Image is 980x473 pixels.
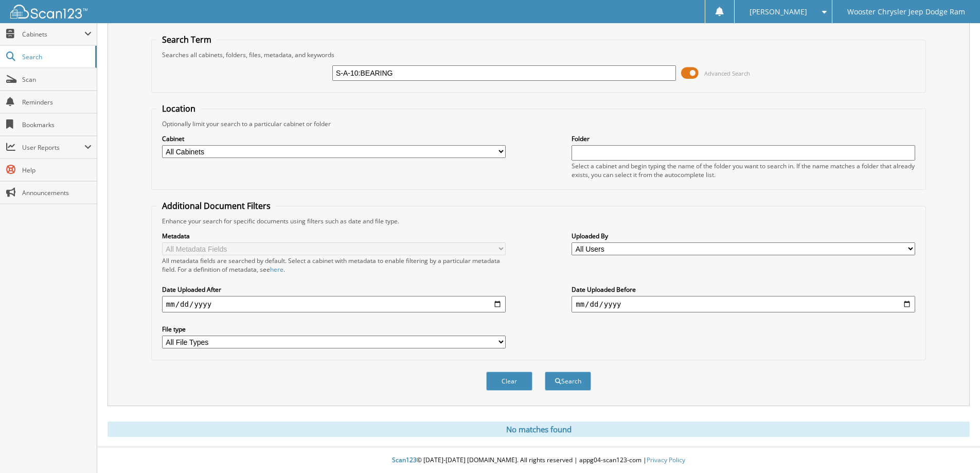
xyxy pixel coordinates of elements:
[647,456,685,464] a: Privacy Policy
[108,422,970,437] div: No matches found
[572,232,915,240] label: Uploaded By
[545,372,591,391] button: Search
[162,325,506,334] label: File type
[22,188,92,197] span: Announcements
[572,296,915,312] input: end
[162,296,506,312] input: start
[162,232,506,240] label: Metadata
[162,134,506,143] label: Cabinet
[270,265,283,274] a: here
[572,134,915,143] label: Folder
[97,448,980,473] div: © [DATE]-[DATE] [DOMAIN_NAME]. All rights reserved | appg04-scan123-com |
[22,52,90,61] span: Search
[572,285,915,294] label: Date Uploaded Before
[392,456,417,464] span: Scan123
[157,103,201,114] legend: Location
[157,119,920,128] div: Optionally limit your search to a particular cabinet or folder
[22,120,92,129] span: Bookmarks
[157,50,920,59] div: Searches all cabinets, folders, files, metadata, and keywords
[750,9,807,15] span: [PERSON_NAME]
[162,256,506,274] div: All metadata fields are searched by default. Select a cabinet with metadata to enable filtering b...
[929,424,980,473] iframe: Chat Widget
[157,217,920,225] div: Enhance your search for specific documents using filters such as date and file type.
[22,98,92,107] span: Reminders
[22,30,84,39] span: Cabinets
[22,143,84,152] span: User Reports
[572,162,915,179] div: Select a cabinet and begin typing the name of the folder you want to search in. If the name match...
[157,34,217,45] legend: Search Term
[704,69,750,77] span: Advanced Search
[22,166,92,174] span: Help
[847,9,965,15] span: Wooster Chrysler Jeep Dodge Ram
[22,75,92,84] span: Scan
[486,372,532,391] button: Clear
[157,200,276,212] legend: Additional Document Filters
[162,285,506,294] label: Date Uploaded After
[10,5,87,19] img: scan123-logo-white.svg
